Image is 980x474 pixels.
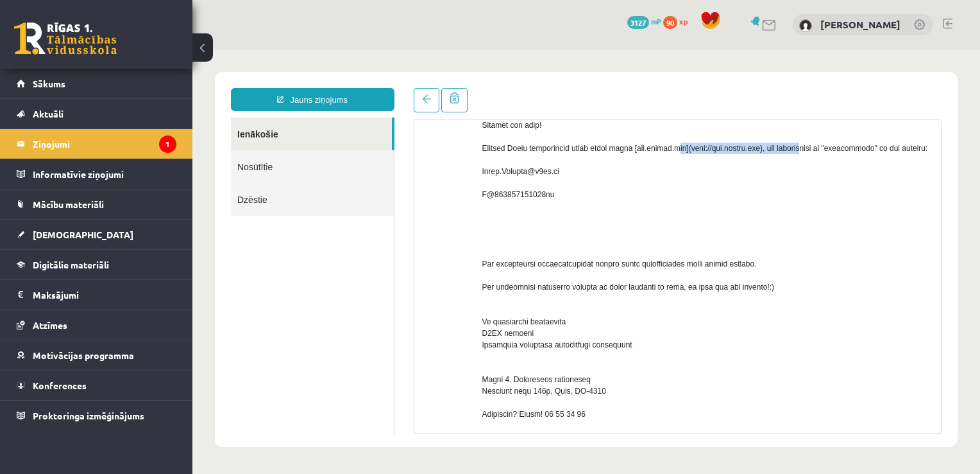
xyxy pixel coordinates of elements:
span: Konferences [33,380,87,391]
a: Rīgas 1. Tālmācības vidusskola [14,22,117,55]
a: Digitālie materiāli [17,250,176,279]
a: Maksājumi [17,280,176,310]
a: Motivācijas programma [17,340,176,370]
span: Mācību materiāli [33,198,104,210]
a: Proktoringa izmēģinājums [17,401,176,430]
span: Atzīmes [33,319,67,331]
span: 90 [663,16,677,29]
span: Aktuāli [33,108,63,119]
a: Mācību materiāli [17,189,176,219]
a: Nosūtītie [38,101,201,134]
a: Ienākošie [38,68,199,101]
a: Konferences [17,371,176,400]
a: Informatīvie ziņojumi [17,159,176,189]
span: mP [651,16,661,26]
a: Sākums [17,69,176,98]
a: Ziņojumi1 [17,129,176,159]
i: 1 [159,136,176,153]
img: Paula Svilāne [799,19,812,32]
a: 90 xp [663,16,694,26]
span: [DEMOGRAPHIC_DATA] [33,229,133,240]
a: Atzīmes [17,310,176,340]
legend: Ziņojumi [33,129,176,159]
a: 3127 mP [627,16,661,26]
legend: Maksājumi [33,280,176,310]
span: 3127 [627,16,649,29]
span: Digitālie materiāli [33,259,109,270]
a: [PERSON_NAME] [820,18,900,31]
span: Motivācijas programma [33,349,134,361]
a: Dzēstie [38,134,201,166]
a: Aktuāli [17,99,176,128]
a: Jauns ziņojums [38,39,202,62]
legend: Informatīvie ziņojumi [33,159,176,189]
span: xp [679,16,688,26]
span: Proktoringa izmēģinājums [33,410,144,421]
a: [DEMOGRAPHIC_DATA] [17,220,176,249]
span: Sākums [33,78,65,89]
